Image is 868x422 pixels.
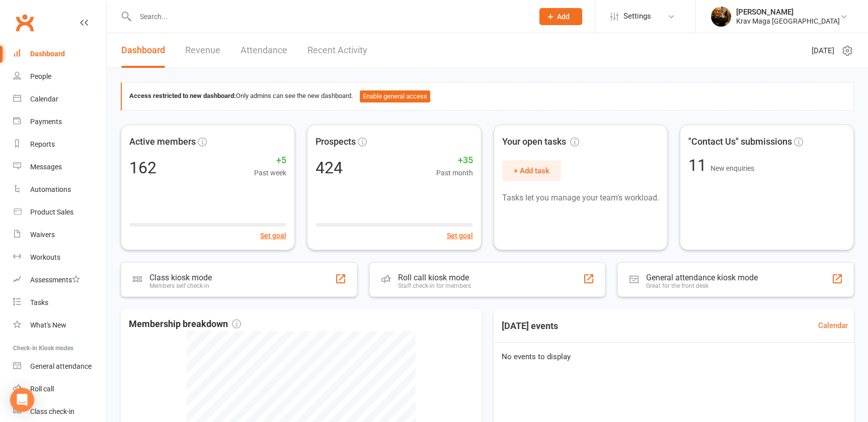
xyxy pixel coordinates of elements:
a: Assessments [13,269,106,291]
span: Active members [129,135,196,149]
div: Automations [30,185,71,193]
div: Assessments [30,276,80,284]
input: Search... [132,10,526,24]
div: Workouts [30,253,60,261]
a: Clubworx [12,10,37,35]
a: What's New [13,314,106,337]
div: General attendance kiosk mode [646,273,758,282]
span: Past month [436,167,473,178]
span: Past week [254,167,286,178]
div: Roll call [30,385,54,393]
div: General attendance [30,362,92,370]
span: "Contact Us" submissions [688,135,792,149]
div: People [30,72,51,80]
h3: [DATE] events [494,317,566,335]
div: Calendar [30,95,58,103]
button: + Add task [502,160,561,181]
div: [PERSON_NAME] [736,8,840,17]
a: Calendar [818,320,848,332]
div: Reports [30,140,55,148]
a: People [13,65,106,88]
img: thumb_image1537003722.png [711,7,731,27]
span: +5 [254,153,286,168]
p: Tasks let you manage your team's workload. [502,191,659,204]
button: Add [539,8,582,25]
div: Only admins can see the new dashboard. [129,90,846,102]
a: Product Sales [13,201,106,224]
div: Dashboard [30,50,65,58]
span: 11 [688,156,711,175]
a: General attendance kiosk mode [13,355,106,378]
div: 424 [315,160,343,176]
button: Enable general access [360,90,430,102]
div: Members self check-in [149,282,212,289]
span: New enquiries [711,164,754,172]
div: Waivers [30,231,55,239]
div: Krav Maga [GEOGRAPHIC_DATA] [736,17,840,26]
a: Dashboard [13,43,106,65]
a: Messages [13,156,106,178]
span: Prospects [315,135,356,149]
div: No events to display [490,343,858,371]
a: Attendance [241,33,287,68]
div: Staff check-in for members [398,282,471,289]
div: Class kiosk mode [149,273,212,282]
span: Your open tasks [502,135,579,149]
div: Open Intercom Messenger [10,388,34,412]
a: Automations [13,178,106,201]
span: +35 [436,153,473,168]
div: Roll call kiosk mode [398,273,471,282]
span: Membership breakdown [129,317,241,332]
a: Calendar [13,88,106,111]
a: Revenue [185,33,220,68]
a: Roll call [13,378,106,400]
span: Settings [623,5,651,28]
strong: Access restricted to new dashboard: [129,92,236,99]
button: Set goal [447,230,473,241]
button: Set goal [260,230,286,241]
div: Great for the front desk [646,282,758,289]
a: Tasks [13,291,106,314]
div: Product Sales [30,208,73,216]
div: Class check-in [30,407,74,415]
a: Workouts [13,246,106,269]
a: Payments [13,111,106,133]
a: Reports [13,133,106,156]
div: Tasks [30,298,48,306]
span: Add [557,13,570,21]
a: Recent Activity [307,33,367,68]
div: Payments [30,118,62,126]
div: 162 [129,160,156,176]
div: What's New [30,321,66,329]
a: Waivers [13,224,106,246]
a: Dashboard [121,33,165,68]
span: [DATE] [812,45,834,57]
div: Messages [30,163,62,171]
